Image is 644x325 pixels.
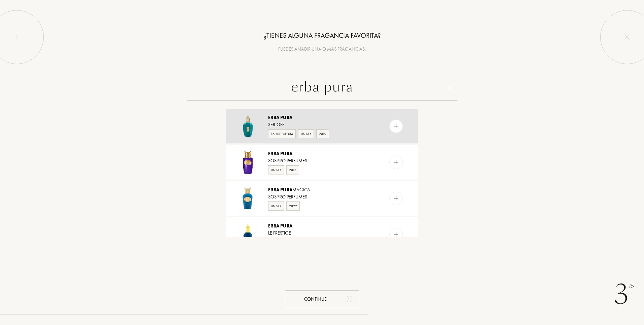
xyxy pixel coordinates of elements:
div: 2013 [286,165,299,174]
span: Erba [268,114,279,120]
img: left_onboard.svg [14,34,20,40]
div: animation [343,292,356,305]
span: Erba [268,223,279,229]
div: Sospiro Perfumes [268,193,375,200]
div: Eau de Parfum [268,129,296,138]
div: Sospiro Perfumes [268,157,375,164]
div: Continue [285,290,359,308]
img: add_pf.svg [393,232,399,238]
div: Le Prestige [268,229,375,237]
img: cross.svg [446,86,452,91]
span: Pura [280,187,292,193]
div: Magica [268,186,375,193]
div: Unisex [268,201,284,211]
div: Unisex [268,165,284,174]
img: add_pf.svg [393,159,399,166]
span: Pura [280,151,292,157]
img: Erba Pura [236,114,260,138]
div: 3 [614,274,634,315]
img: quit_onboard.svg [624,34,630,40]
span: Pura [280,114,292,120]
img: add_pf.svg [393,123,399,130]
div: 2022 [286,201,300,211]
img: Erba Pura Magica [236,187,260,210]
div: Unisex [298,129,314,138]
img: Erba Pura [236,223,260,246]
div: Xerjoff [268,121,375,128]
img: Erba Pura [236,151,260,174]
span: Erba [268,187,279,193]
span: Erba [268,151,279,157]
img: add_pf.svg [393,195,399,202]
span: /5 [629,282,634,290]
input: Buscar una fragancia [187,76,457,101]
div: 2019 [316,129,329,138]
span: Pura [280,223,292,229]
